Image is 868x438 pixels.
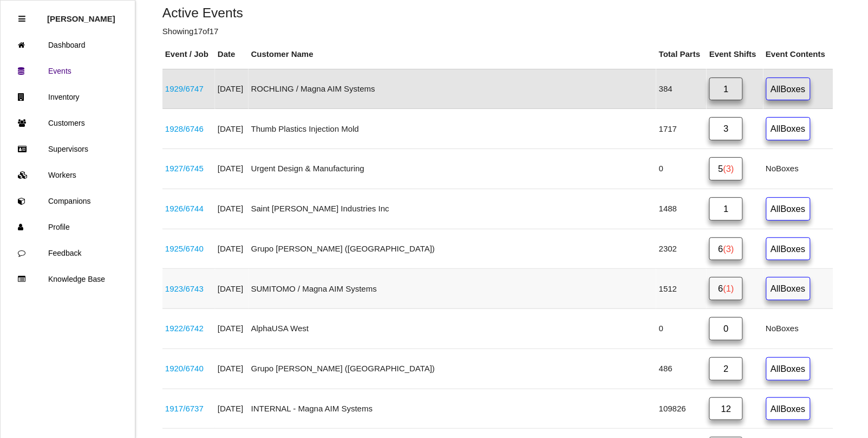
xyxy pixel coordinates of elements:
[47,6,115,23] p: Rosie Blandino
[723,284,734,293] span: (1)
[215,309,249,349] td: [DATE]
[249,309,656,349] td: AlphaUSA West
[249,69,656,109] td: ROCHLING / Magna AIM Systems
[1,214,135,240] a: Profile
[763,309,833,349] td: No Boxes
[215,349,249,389] td: [DATE]
[162,25,833,38] p: Showing 17 of 17
[1,266,135,292] a: Knowledge Base
[766,277,811,300] a: AllBoxes
[709,317,743,340] a: 0
[766,397,811,421] a: AllBoxes
[656,189,707,229] td: 1488
[1,84,135,110] a: Inventory
[723,164,734,173] span: (3)
[165,84,204,93] a: 1929/6747
[656,149,707,189] td: 0
[165,243,212,255] div: P703 PCBA
[763,149,833,189] td: No Boxes
[162,40,215,69] th: Event / Job
[723,244,734,254] span: (3)
[165,404,204,413] a: 1917/6737
[165,83,212,95] div: 68425775AD
[709,78,743,101] a: 1
[165,283,212,295] div: 68343526AB
[215,109,249,149] td: [DATE]
[165,244,204,253] a: 1925/6740
[656,69,707,109] td: 384
[165,123,212,136] div: 2011010AB / 2008002AB / 2009006AB
[709,237,743,261] a: 6(3)
[249,189,656,229] td: Saint [PERSON_NAME] Industries Inc
[165,124,204,133] a: 1928/6746
[249,40,656,69] th: Customer Name
[165,323,212,335] div: K13360 (WA14CO14)
[656,109,707,149] td: 1717
[656,349,707,389] td: 486
[1,32,135,58] a: Dashboard
[215,389,249,429] td: [DATE]
[165,163,212,175] div: Space X Parts
[165,164,204,173] a: 1927/6745
[162,5,833,20] h5: Active Events
[656,40,707,69] th: Total Parts
[249,269,656,309] td: SUMITOMO / Magna AIM Systems
[766,78,811,101] a: AllBoxes
[709,357,743,381] a: 2
[656,269,707,309] td: 1512
[165,364,204,373] a: 1920/6740
[709,157,743,181] a: 5(3)
[165,363,212,375] div: P703 PCBA
[215,69,249,109] td: [DATE]
[1,136,135,162] a: Supervisors
[1,162,135,188] a: Workers
[215,189,249,229] td: [DATE]
[766,357,811,381] a: AllBoxes
[709,117,743,140] a: 3
[249,109,656,149] td: Thumb Plastics Injection Mold
[18,6,25,32] div: Close
[766,197,811,221] a: AllBoxes
[709,277,743,300] a: 6(1)
[709,197,743,221] a: 1
[766,237,811,261] a: AllBoxes
[165,324,204,333] a: 1922/6742
[249,229,656,269] td: Grupo [PERSON_NAME] ([GEOGRAPHIC_DATA])
[249,349,656,389] td: Grupo [PERSON_NAME] ([GEOGRAPHIC_DATA])
[656,389,707,429] td: 109826
[215,149,249,189] td: [DATE]
[1,110,135,136] a: Customers
[656,229,707,269] td: 2302
[215,40,249,69] th: Date
[249,149,656,189] td: Urgent Design & Manufacturing
[763,40,833,69] th: Event Contents
[1,240,135,266] a: Feedback
[1,188,135,214] a: Companions
[165,204,204,213] a: 1926/6744
[656,309,707,349] td: 0
[1,58,135,84] a: Events
[165,403,212,415] div: 2002007; 2002021
[707,40,763,69] th: Event Shifts
[215,269,249,309] td: [DATE]
[249,389,656,429] td: INTERNAL - Magna AIM Systems
[215,229,249,269] td: [DATE]
[165,203,212,215] div: 68483788AE KNL
[165,284,204,293] a: 1923/6743
[709,397,743,421] a: 12
[766,117,811,140] a: AllBoxes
